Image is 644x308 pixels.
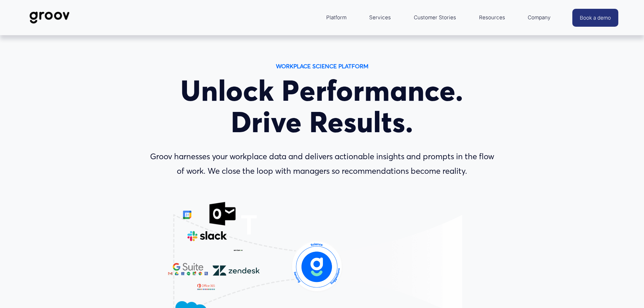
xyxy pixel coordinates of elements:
a: folder dropdown [524,9,554,26]
a: Book a demo [572,9,618,27]
span: Resources [479,13,505,22]
strong: WORKPLACE SCIENCE PLATFORM [276,63,368,70]
a: Customer Stories [410,9,459,26]
span: Platform [326,13,347,22]
h1: Unlock Performance. Drive Results. [145,75,499,138]
img: Groov | Workplace Science Platform | Unlock Performance | Drive Results [26,6,73,29]
a: folder dropdown [323,9,350,26]
a: Services [366,9,394,26]
span: Company [528,13,551,22]
a: folder dropdown [476,9,508,26]
p: Groov harnesses your workplace data and delivers actionable insights and prompts in the flow of w... [145,149,499,179]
